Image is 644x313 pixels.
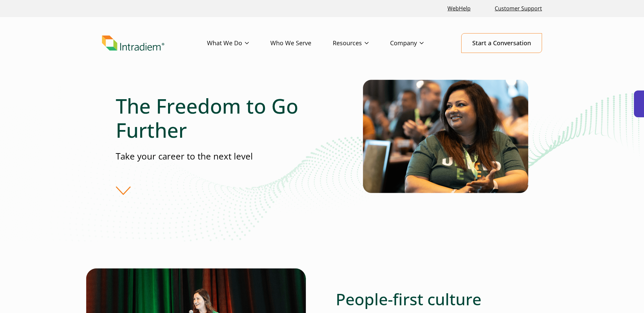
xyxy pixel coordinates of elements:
a: Resources [333,34,390,53]
h2: People-first culture [336,290,528,309]
a: Company [390,34,445,53]
a: Customer Support [492,1,545,16]
a: Link to homepage of Intradiem [102,36,207,51]
a: What We Do [207,34,270,53]
a: Start a Conversation [461,33,542,53]
a: Who We Serve [270,34,333,53]
img: Intradiem [102,36,164,51]
a: Link opens in a new window [445,1,473,16]
p: Take your career to the next level [116,150,322,163]
h1: The Freedom to Go Further [116,94,322,142]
